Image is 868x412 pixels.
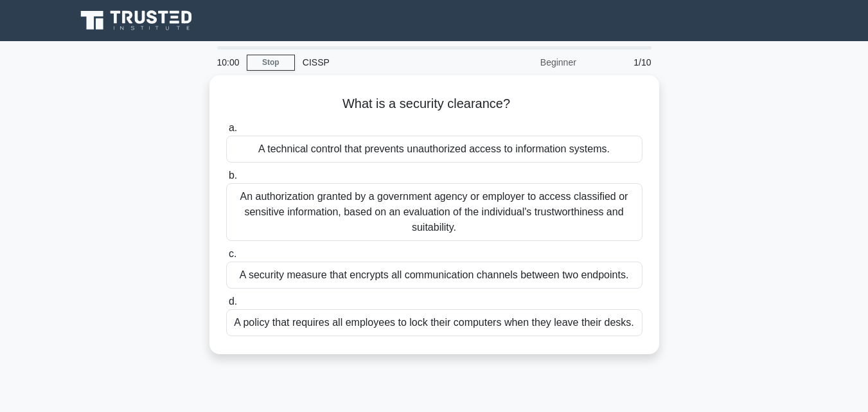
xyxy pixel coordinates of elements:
[584,49,659,75] div: 1/10
[226,183,642,241] div: An authorization granted by a government agency or employer to access classified or sensitive inf...
[472,49,584,75] div: Beginner
[247,55,295,71] a: Stop
[226,262,642,289] div: A security measure that encrypts all communication channels between two endpoints.
[209,49,247,75] div: 10:00
[295,49,472,75] div: CISSP
[229,248,236,259] span: c.
[225,96,644,112] h5: What is a security clearance?
[229,170,237,181] span: b.
[229,122,237,133] span: a.
[226,136,642,163] div: A technical control that prevents unauthorized access to information systems.
[229,296,237,307] span: d.
[226,309,642,336] div: A policy that requires all employees to lock their computers when they leave their desks.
